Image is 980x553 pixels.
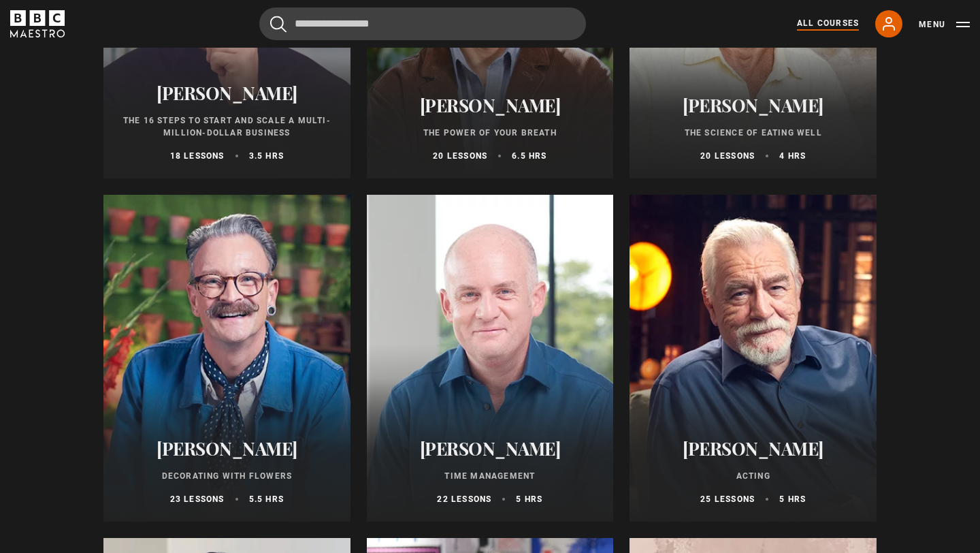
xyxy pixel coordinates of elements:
[646,127,860,139] p: The Science of Eating Well
[120,438,334,459] h2: [PERSON_NAME]
[630,195,877,522] a: [PERSON_NAME] Acting 25 lessons 5 hrs
[249,150,284,162] p: 3.5 hrs
[383,470,598,482] p: Time Management
[512,150,546,162] p: 6.5 hrs
[103,195,350,522] a: [PERSON_NAME] Decorating With Flowers 23 lessons 5.5 hrs
[120,470,334,482] p: Decorating With Flowers
[259,7,586,40] input: Search
[646,470,860,482] p: Acting
[270,16,287,33] button: Submit the search query
[646,438,860,459] h2: [PERSON_NAME]
[779,150,806,162] p: 4 hrs
[170,493,225,505] p: 23 lessons
[383,438,598,459] h2: [PERSON_NAME]
[170,150,225,162] p: 18 lessons
[10,10,65,37] svg: BBC Maestro
[437,493,491,505] p: 22 lessons
[919,18,970,31] button: Toggle navigation
[367,195,614,522] a: [PERSON_NAME] Time Management 22 lessons 5 hrs
[700,150,755,162] p: 20 lessons
[700,493,755,505] p: 25 lessons
[120,114,334,139] p: The 16 Steps to Start and Scale a Multi-million-Dollar Business
[516,493,542,505] p: 5 hrs
[646,95,860,116] h2: [PERSON_NAME]
[120,82,334,104] h2: [PERSON_NAME]
[779,493,806,505] p: 5 hrs
[249,493,284,505] p: 5.5 hrs
[433,150,487,162] p: 20 lessons
[797,17,859,31] a: All Courses
[383,95,598,116] h2: [PERSON_NAME]
[383,127,598,139] p: The Power of Your Breath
